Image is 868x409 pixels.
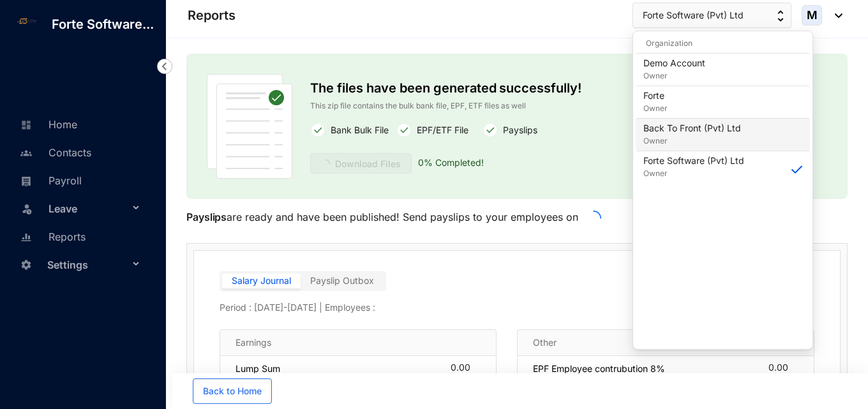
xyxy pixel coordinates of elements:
p: The files have been generated successfully! [310,74,724,100]
img: settings-unselected.1febfda315e6e19643a1.svg [20,259,32,271]
p: Organization [636,37,810,50]
li: Home [10,110,151,138]
p: Other [533,336,557,349]
img: people-unselected.118708e94b43a90eceab.svg [20,147,32,159]
button: Back to Home [193,378,272,404]
p: Owner [643,70,705,82]
span: Salary Journal [232,275,291,286]
span: M [807,10,818,21]
img: publish-paper.61dc310b45d86ac63453e08fbc6f32f2.svg [207,74,292,179]
span: Settings [47,252,129,278]
span: Leave [49,196,129,221]
li: Payroll [10,166,151,194]
p: Owner [643,167,744,180]
img: log [13,16,41,26]
p: Forte Software... [41,15,164,33]
p: Payslips [186,209,227,225]
img: home-unselected.a29eae3204392db15eaf.svg [20,119,32,131]
a: Contacts [17,146,91,159]
img: report-unselected.e6a6b4230fc7da01f883.svg [20,232,32,243]
img: white-round-correct.82fe2cc7c780f4a5f5076f0407303cee.svg [310,123,325,138]
a: Home [17,118,77,131]
img: white-round-correct.82fe2cc7c780f4a5f5076f0407303cee.svg [483,123,498,138]
img: payroll-unselected.b590312f920e76f0c668.svg [20,175,32,187]
p: Forte [643,89,668,102]
p: Bank Bulk File [325,123,389,138]
p: Payslips [498,123,537,138]
div: 0.00 [451,362,481,375]
p: Demo Account [643,57,705,70]
span: Payslip Outbox [310,275,374,286]
img: nav-icon-left.19a07721e4dec06a274f6d07517f07b7.svg [157,59,172,74]
li: Contacts [10,138,151,166]
p: EPF Employee contrubution 8% [533,362,665,375]
span: Back to Home [203,385,262,398]
img: blue-correct.187ec8c3ebe1a225110a.svg [791,165,802,174]
a: Download Files [310,153,412,174]
button: Forte Software (Pvt) Ltd [632,3,791,28]
p: Back To Front (Pvt) Ltd [643,122,741,135]
p: Earnings [236,336,271,349]
p: Forte Software (Pvt) Ltd [643,154,744,167]
p: Owner [643,102,668,115]
p: are ready and have been published! Send payslips to your employees on [186,209,578,225]
p: Lump Sum [236,362,280,375]
span: Forte Software (Pvt) Ltd [643,8,744,22]
div: 0.00 [768,362,798,375]
img: dropdown-black.8e83cc76930a90b1a4fdb6d089b7bf3a.svg [828,13,842,18]
p: This zip file contains the bulk bank file, EPF, ETF files as well [310,100,724,112]
img: up-down-arrow.74152d26bf9780fbf563ca9c90304185.svg [777,10,784,22]
p: Period : [DATE] - [DATE] | Employees : [220,301,814,314]
p: Reports [188,6,236,24]
p: 0 % Completed! [412,153,484,174]
a: Payroll [17,174,82,187]
img: white-round-correct.82fe2cc7c780f4a5f5076f0407303cee.svg [396,123,412,138]
p: Owner [643,135,741,147]
img: leave-unselected.2934df6273408c3f84d9.svg [20,202,33,215]
li: Reports [10,222,151,250]
span: loading [586,211,601,226]
a: Reports [17,230,86,243]
p: EPF/ETF File [412,123,468,138]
